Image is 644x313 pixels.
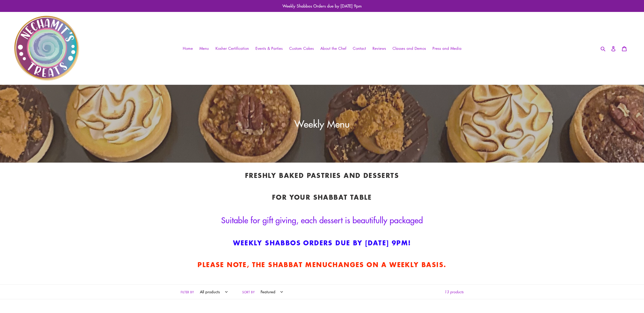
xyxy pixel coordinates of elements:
[255,46,283,51] span: Events & Parties
[372,46,386,51] span: Reviews
[444,289,464,294] span: 13 products
[318,45,349,52] a: About the Chef
[215,46,249,51] span: Kosher Certification
[253,45,285,52] a: Events & Parties
[350,45,369,52] a: Contact
[287,45,316,52] a: Custom Cakes
[370,45,389,52] a: Reviews
[320,46,346,51] span: About the Chef
[181,290,194,295] label: Filter by
[289,46,314,51] span: Custom Cakes
[198,260,328,269] strong: Please note, the Shabbat Menu
[233,238,411,247] strong: Weekly Shabbos orders due by [DATE] 9pm!
[328,260,446,269] strong: changes on a weekly basis.
[197,45,212,52] a: Menu
[183,46,193,51] span: Home
[180,45,195,52] a: Home
[245,170,399,180] strong: Freshly baked pastries and desserts
[242,290,255,295] label: Sort by
[272,192,372,202] strong: for your Shabbat table
[432,46,462,51] span: Press and Media
[199,46,209,51] span: Menu
[294,117,350,130] span: Weekly Menu
[14,16,79,81] img: Nechamit&#39;s Treats
[392,46,426,51] span: Classes and Demos
[213,45,252,52] a: Kosher Certification
[353,46,366,51] span: Contact
[221,214,423,226] span: Suitable for gift giving, each dessert is beautifully packaged
[430,45,464,52] a: Press and Media
[390,45,429,52] a: Classes and Demos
